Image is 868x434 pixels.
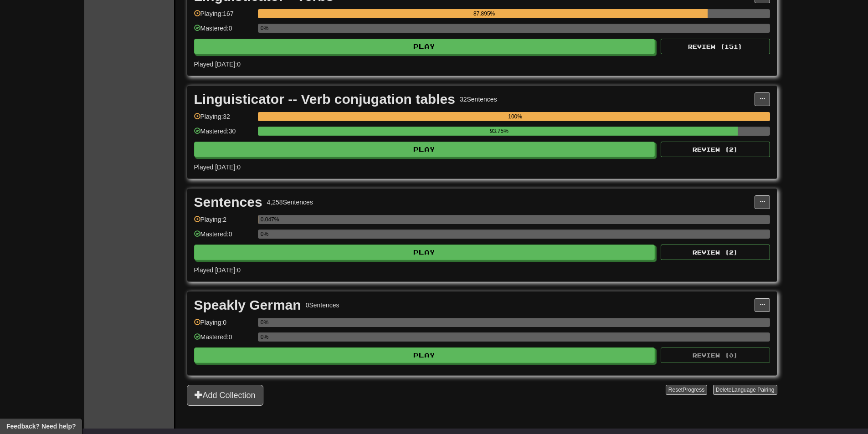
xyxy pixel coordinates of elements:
div: Playing: 32 [194,112,253,127]
div: 93.75% [261,127,738,136]
button: Review (0) [661,347,770,363]
div: 0 Sentences [306,301,339,310]
span: Open feedback widget [6,422,76,431]
div: Playing: 167 [194,9,253,24]
span: Progress [683,387,704,393]
button: Play [194,39,655,54]
div: Mastered: 0 [194,332,253,347]
span: Language Pairing [731,387,774,393]
span: Played [DATE]: 0 [194,61,241,68]
button: Play [194,245,655,260]
button: Add Collection [187,385,263,406]
button: Play [194,142,655,157]
div: Mastered: 0 [194,24,253,39]
button: Review (2) [661,245,770,260]
button: Play [194,347,655,363]
div: Sentences [194,195,262,209]
div: Linguisticator -- Verb conjugation tables [194,92,455,106]
button: ResetProgress [666,385,707,395]
button: Review (2) [661,142,770,157]
div: 32 Sentences [460,95,497,104]
button: DeleteLanguage Pairing [713,385,777,395]
div: Mastered: 0 [194,230,253,245]
div: Playing: 2 [194,215,253,230]
div: 87.895% [261,9,708,18]
span: Played [DATE]: 0 [194,163,241,171]
div: 4,258 Sentences [267,198,313,207]
div: Speakly German [194,298,301,312]
div: Playing: 0 [194,318,253,333]
button: Review (151) [661,39,770,54]
div: Mastered: 30 [194,127,253,142]
div: 100% [261,112,770,121]
span: Played [DATE]: 0 [194,266,241,274]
